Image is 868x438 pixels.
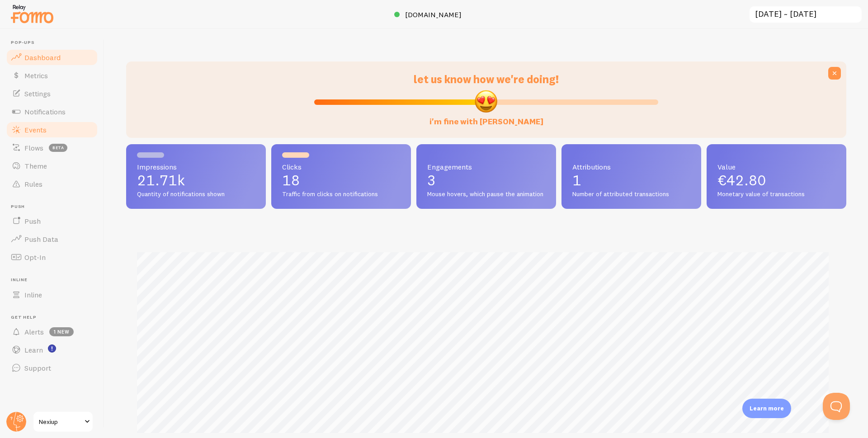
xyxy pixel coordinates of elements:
span: 1 new [49,327,74,336]
a: Rules [5,175,99,193]
a: Learn [5,341,99,359]
span: Push [24,217,41,226]
p: 21.71k [137,173,255,188]
a: Alerts 1 new [5,323,99,341]
span: Pop-ups [11,40,99,46]
span: €42.80 [717,171,766,189]
span: Alerts [24,327,44,336]
p: 18 [282,173,400,188]
a: Support [5,359,99,377]
span: Clicks [282,163,400,170]
span: Metrics [24,71,48,80]
a: Opt-In [5,248,99,266]
svg: <p>Watch New Feature Tutorials!</p> [48,344,56,353]
iframe: Help Scout Beacon - Open [823,393,850,420]
div: Learn more [742,399,791,418]
a: Nexiup [33,411,94,433]
span: Nexiup [39,416,82,427]
span: Notifications [24,107,66,116]
a: Theme [5,157,99,175]
span: Value [717,163,835,170]
span: Quantity of notifications shown [137,190,255,198]
span: Dashboard [24,53,61,62]
span: Engagements [427,163,545,170]
span: Flows [24,143,43,152]
span: Theme [24,161,47,170]
span: Opt-In [24,253,46,262]
span: Push Data [24,235,58,244]
span: beta [49,144,67,152]
p: Learn more [750,404,784,413]
span: Inline [24,290,42,299]
span: Learn [24,345,43,354]
p: 1 [572,173,690,188]
a: Inline [5,286,99,304]
label: i'm fine with [PERSON_NAME] [429,108,543,127]
a: Flows beta [5,139,99,157]
span: Support [24,363,51,372]
a: Settings [5,85,99,103]
span: Events [24,125,47,134]
img: fomo-relay-logo-orange.svg [9,2,55,25]
a: Push [5,212,99,230]
span: Inline [11,277,99,283]
span: Push [11,204,99,210]
p: 3 [427,173,545,188]
a: Push Data [5,230,99,248]
img: emoji.png [474,89,498,113]
span: Mouse hovers, which pause the animation [427,190,545,198]
a: Events [5,121,99,139]
span: Attributions [572,163,690,170]
span: Get Help [11,315,99,320]
span: Number of attributed transactions [572,190,690,198]
span: Monetary value of transactions [717,190,835,198]
a: Notifications [5,103,99,121]
a: Metrics [5,66,99,85]
span: Rules [24,179,42,188]
span: Impressions [137,163,255,170]
span: Traffic from clicks on notifications [282,190,400,198]
span: Settings [24,89,51,98]
span: let us know how we're doing! [414,72,559,86]
a: Dashboard [5,48,99,66]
